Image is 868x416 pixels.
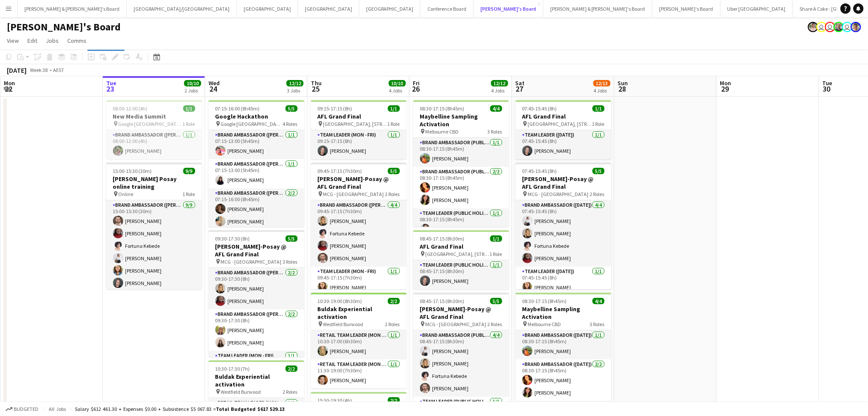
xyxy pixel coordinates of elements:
[47,406,68,412] span: All jobs
[834,22,844,32] app-user-avatar: Neil Burton
[808,22,818,32] app-user-avatar: Arrence Torres
[18,0,127,17] button: [PERSON_NAME] & [PERSON_NAME]'s Board
[474,0,543,17] button: [PERSON_NAME]'s Board
[842,22,853,32] app-user-avatar: James Millard
[216,406,284,412] span: Total Budgeted $617 529.13
[543,0,653,17] button: [PERSON_NAME] & [PERSON_NAME]'s Board
[825,22,835,32] app-user-avatar: Tennille Moore
[237,0,298,17] button: [GEOGRAPHIC_DATA]
[359,0,421,17] button: [GEOGRAPHIC_DATA]
[653,0,721,17] button: [PERSON_NAME]'s Board
[14,406,39,412] span: Budgeted
[851,22,861,32] app-user-avatar: Victoria Hunt
[298,0,359,17] button: [GEOGRAPHIC_DATA]
[127,0,237,17] button: [GEOGRAPHIC_DATA]/[GEOGRAPHIC_DATA]
[721,0,793,17] button: Uber [GEOGRAPHIC_DATA]
[75,406,284,412] div: Salary $612 461.30 + Expenses $0.00 + Subsistence $5 067.83 =
[4,404,40,414] button: Budgeted
[817,22,827,32] app-user-avatar: Kristelle Bristow
[421,0,474,17] button: Conference Board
